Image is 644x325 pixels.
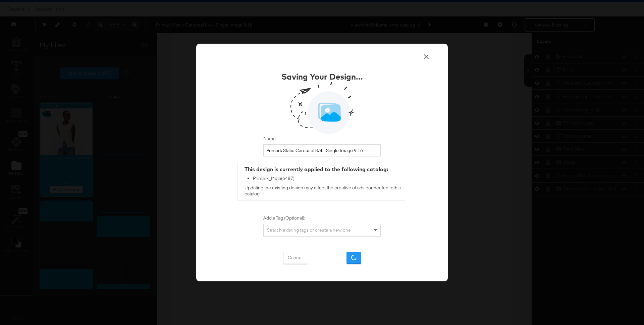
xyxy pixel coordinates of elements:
div: Search existing tags or create a new one [264,224,380,236]
label: Add a Tag (Optional): [263,215,381,221]
div: Updating the existing design may affect the creative of ads connected to this catalog . [238,162,405,200]
label: Name: [263,135,381,142]
button: Cancel [283,252,307,264]
div: Primark_Meta ( 6487 ) [253,176,401,182]
div: This design is currently applied to the following catalog: [245,166,401,173]
div: Saving Your Design... [281,71,363,82]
